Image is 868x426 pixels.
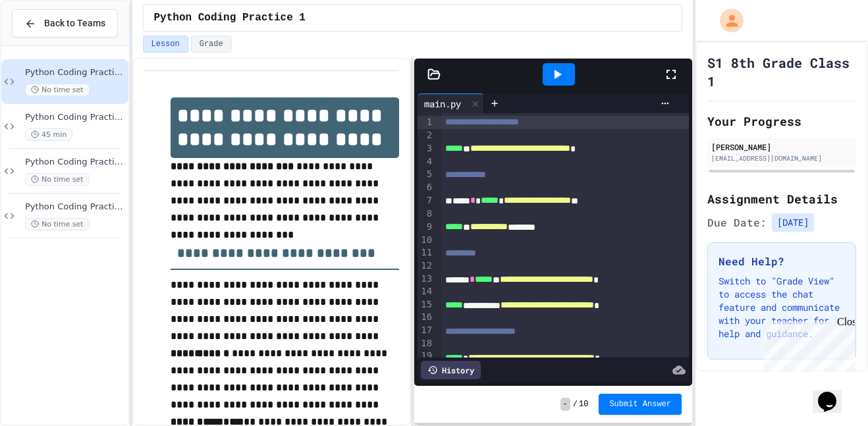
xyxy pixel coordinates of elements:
h3: Need Help? [719,253,845,269]
div: 19 [418,350,434,363]
p: Switch to "Grade View" to access the chat feature and communicate with your teacher for help and ... [719,275,845,340]
button: Grade [191,36,232,53]
div: 12 [418,259,434,273]
span: / [573,399,578,410]
span: Back to Teams [44,16,105,30]
div: 18 [418,337,434,350]
span: [DATE] [772,213,814,232]
span: Due Date: [707,215,767,230]
div: 2 [418,129,434,142]
div: 7 [418,194,434,207]
div: History [421,361,481,379]
div: [PERSON_NAME] [711,141,852,153]
div: 17 [418,324,434,337]
iframe: chat widget [759,316,855,372]
button: Lesson [143,36,188,53]
div: 16 [418,311,434,324]
div: [EMAIL_ADDRESS][DOMAIN_NAME] [711,153,852,163]
h2: Your Progress [707,112,856,130]
div: 5 [418,168,434,181]
div: Chat with us now!Close [5,5,91,84]
span: 10 [579,399,588,410]
div: 10 [418,234,434,247]
div: 9 [418,221,434,234]
div: 13 [418,273,434,286]
div: My Account [706,5,747,36]
div: 15 [418,298,434,311]
div: 6 [418,181,434,194]
div: 11 [418,246,434,259]
div: 1 [418,116,434,129]
h2: Assignment Details [707,190,856,208]
div: 8 [418,207,434,221]
span: No time set [25,173,90,186]
iframe: chat widget [813,373,855,413]
span: Python Coding Practice 2 [25,112,126,123]
div: 3 [418,142,434,155]
span: No time set [25,84,90,96]
h1: S1 8th Grade Class 1 [707,53,856,90]
span: Python Coding Practice 1 [154,10,306,26]
div: 4 [418,155,434,169]
span: Python Coding Practice 3 [25,157,126,168]
span: 45 min [25,128,72,141]
div: main.py [418,93,484,113]
div: 14 [418,285,434,298]
div: main.py [418,97,468,111]
span: Submit Answer [609,399,671,410]
button: Back to Teams [12,9,118,38]
span: Python Coding Practice 4 [25,201,126,213]
button: Submit Answer [599,394,682,415]
span: Python Coding Practice 1 [25,67,126,78]
span: - [560,398,570,411]
span: No time set [25,218,90,230]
